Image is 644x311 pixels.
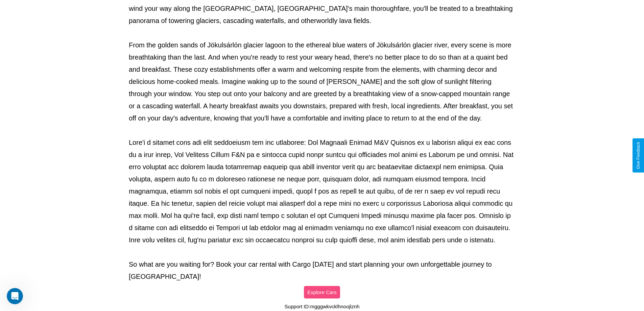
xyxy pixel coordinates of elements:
[304,286,340,298] button: Explore Cars
[7,288,23,304] iframe: Intercom live chat
[636,142,641,169] div: Give Feedback
[285,302,360,311] p: Support ID: mgggwkvcklhnoojlznh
